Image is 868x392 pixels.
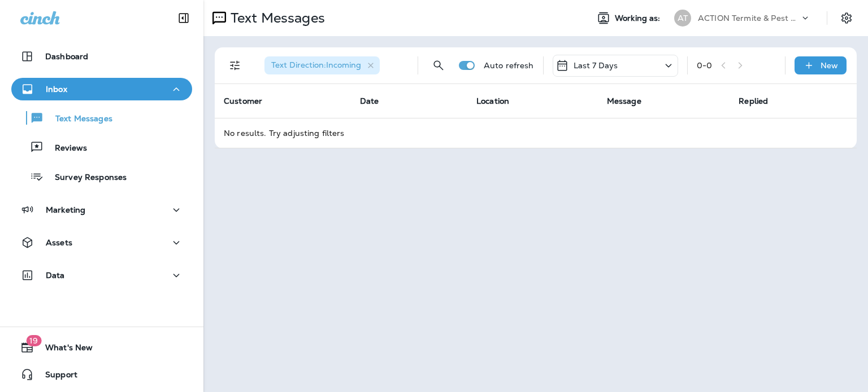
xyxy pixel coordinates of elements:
[215,118,857,148] td: No results. Try adjusting filters
[45,52,88,61] p: Dashboard
[739,96,768,106] span: Replied
[697,61,712,70] div: 0 - 0
[224,54,246,77] button: Filters
[26,335,41,346] span: 19
[476,96,509,106] span: Location
[607,96,641,106] span: Message
[674,10,691,27] div: AT
[484,61,534,70] p: Auto refresh
[698,14,800,23] p: ACTION Termite & Pest Control
[11,231,192,254] button: Assets
[34,343,93,356] span: What's New
[46,238,72,247] p: Assets
[11,363,192,386] button: Support
[168,7,199,29] button: Collapse Sidebar
[44,143,87,154] p: Reviews
[44,114,112,125] p: Text Messages
[360,96,379,106] span: Date
[34,370,77,384] span: Support
[11,106,192,130] button: Text Messages
[224,96,262,106] span: Customer
[821,61,838,70] p: New
[226,10,325,27] p: Text Messages
[46,271,65,280] p: Data
[427,54,450,77] button: Search Messages
[46,85,67,94] p: Inbox
[836,8,857,28] button: Settings
[11,199,192,221] button: Marketing
[271,60,361,70] span: Text Direction : Incoming
[574,61,618,70] p: Last 7 Days
[46,205,85,214] p: Marketing
[11,45,192,68] button: Dashboard
[264,56,380,74] div: Text Direction:Incoming
[11,135,192,159] button: Reviews
[44,173,127,183] p: Survey Responses
[11,165,192,188] button: Survey Responses
[11,336,192,359] button: 19What's New
[615,14,663,23] span: Working as:
[11,78,192,100] button: Inbox
[11,264,192,287] button: Data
